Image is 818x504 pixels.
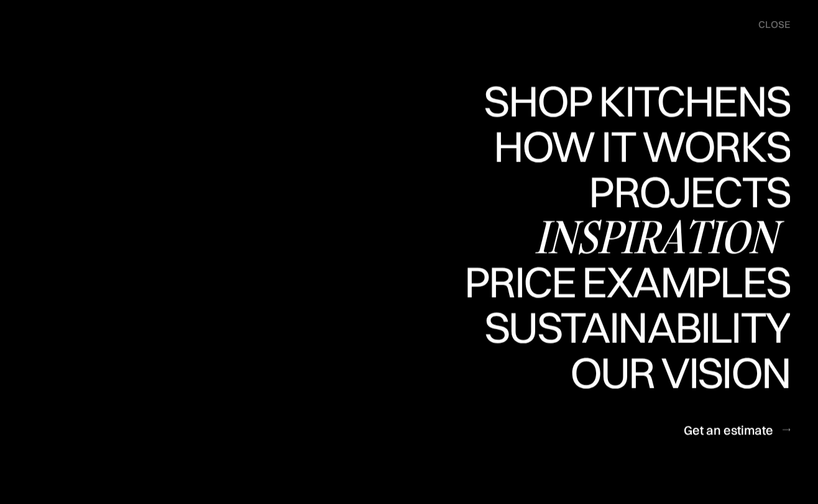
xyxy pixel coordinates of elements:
div: Sustainability [474,305,790,349]
a: Price examplesPrice examples [464,260,790,306]
div: Price examples [464,304,790,347]
div: Get an estimate [684,421,773,438]
a: ProjectsProjects [589,170,790,215]
div: close [758,18,790,32]
a: Get an estimate [684,415,790,445]
div: Projects [589,213,790,257]
div: Shop Kitchens [477,122,790,166]
a: SustainabilitySustainability [474,305,790,351]
a: Our visionOur vision [559,351,790,396]
div: Our vision [559,394,790,438]
a: How it worksHow it works [490,124,790,170]
div: How it works [490,124,790,168]
div: How it works [490,168,790,211]
a: Shop KitchensShop Kitchens [477,79,790,124]
div: Inspiration [535,215,790,259]
div: Shop Kitchens [477,79,790,122]
div: Price examples [464,260,790,304]
div: Sustainability [474,349,790,392]
div: menu [746,12,790,37]
a: Inspiration [535,215,790,260]
div: Our vision [559,351,790,394]
div: Projects [589,170,790,213]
